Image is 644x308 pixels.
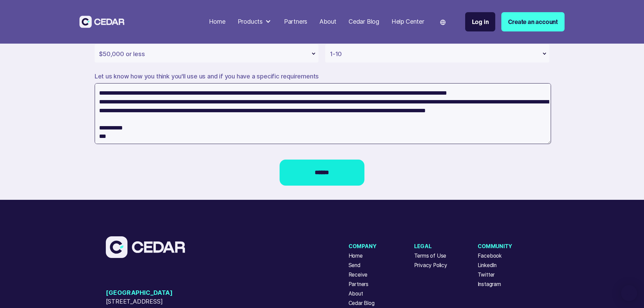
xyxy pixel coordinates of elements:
[281,14,310,30] a: Partners
[106,288,200,298] span: [GEOGRAPHIC_DATA]
[414,261,447,269] a: Privacy Policy
[284,17,307,26] div: Partners
[349,252,363,260] a: Home
[99,50,145,57] span: $50,000 or less
[391,17,424,26] div: Help Center
[478,261,497,269] a: LinkedIn
[478,280,501,288] a: Instagram
[349,242,384,251] div: Company
[319,17,336,26] div: About
[349,261,360,269] a: Send
[95,73,319,80] label: Let us know how you think you'll use us and if you have a specific requirements
[349,280,368,288] a: Partners
[349,290,363,298] a: About
[478,242,512,251] div: Community
[465,12,496,31] a: Log in
[349,271,368,279] a: Receive
[349,17,379,26] div: Cedar Blog
[478,252,502,260] a: Facebook
[621,285,637,301] div: Open Intercom Messenger
[388,14,427,30] a: Help Center
[345,14,382,30] a: Cedar Blog
[238,17,263,26] div: Products
[209,17,225,26] div: Home
[414,252,447,260] a: Terms of Use
[478,271,495,279] a: Twitter
[501,12,565,31] a: Create an account
[472,17,489,26] div: Log in
[316,14,339,30] a: About
[235,14,275,29] div: Products
[330,50,342,57] span: 1-10
[349,299,375,307] a: Cedar Blog
[414,242,447,251] div: Legal
[206,14,229,30] a: Home
[440,20,446,25] img: world icon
